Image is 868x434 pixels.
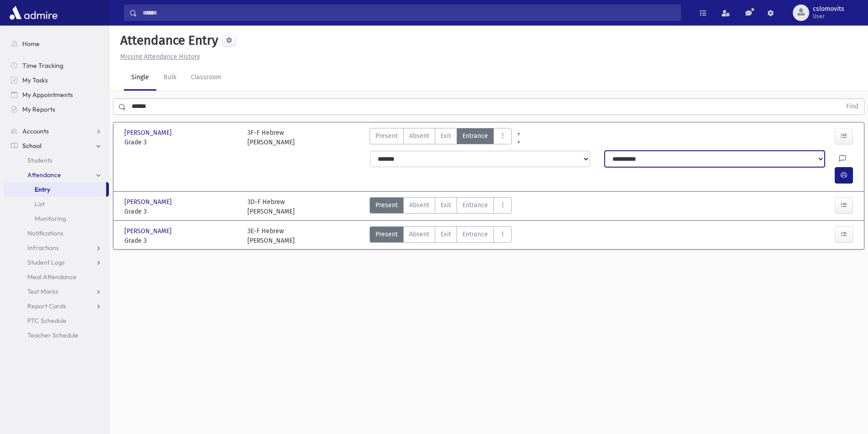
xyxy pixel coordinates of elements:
span: Exit [441,230,451,239]
span: Present [375,230,398,239]
span: Entry [35,185,50,194]
span: Present [375,200,398,210]
a: Home [4,36,109,51]
span: Time Tracking [22,61,63,70]
span: Grade 3 [124,138,238,147]
span: Grade 3 [124,207,238,216]
span: [PERSON_NAME] [124,128,174,138]
span: User [813,13,844,20]
a: Test Marks [4,284,109,299]
span: Entrance [462,200,488,210]
span: Monitoring [35,214,66,223]
a: Notifications [4,226,109,240]
div: AttTypes [370,128,512,147]
span: Entrance [462,131,488,141]
span: Teacher Schedule [27,331,78,339]
span: Present [375,131,398,141]
span: List [35,200,45,208]
span: Meal Attendance [27,273,77,281]
span: Infractions [27,244,59,252]
a: Attendance [4,168,109,182]
a: My Appointments [4,87,109,102]
span: Students [27,156,52,164]
span: Absent [409,131,429,141]
span: My Appointments [22,91,73,99]
a: My Reports [4,102,109,117]
a: Entry [4,182,106,197]
span: [PERSON_NAME] [124,197,174,207]
span: [PERSON_NAME] [124,226,174,236]
a: Single [124,65,156,91]
span: Student Logs [27,258,65,266]
a: Students [4,153,109,168]
div: 3E-F Hebrew [PERSON_NAME] [247,226,295,245]
u: Missing Attendance History [120,53,200,61]
span: Home [22,40,40,48]
a: Monitoring [4,211,109,226]
span: Exit [441,200,451,210]
span: My Tasks [22,76,48,84]
span: cslomovits [813,5,844,13]
a: Report Cards [4,299,109,313]
a: Time Tracking [4,58,109,73]
span: Absent [409,230,429,239]
a: List [4,197,109,211]
a: Accounts [4,124,109,138]
div: AttTypes [370,197,512,216]
a: Student Logs [4,255,109,270]
a: My Tasks [4,73,109,87]
a: PTC Schedule [4,313,109,328]
a: Classroom [184,65,229,91]
span: Grade 3 [124,236,238,245]
input: Search [137,5,681,21]
h5: Attendance Entry [117,33,218,48]
span: Attendance [27,171,61,179]
div: 3D-F Hebrew [PERSON_NAME] [247,197,295,216]
span: Entrance [462,230,488,239]
span: Accounts [22,127,49,135]
span: Notifications [27,229,63,237]
span: PTC Schedule [27,317,67,325]
span: Exit [441,131,451,141]
a: School [4,138,109,153]
span: Test Marks [27,287,58,296]
a: Infractions [4,240,109,255]
img: AdmirePro [7,4,60,22]
span: School [22,142,41,150]
div: AttTypes [370,226,512,245]
span: Absent [409,200,429,210]
a: Missing Attendance History [117,53,200,61]
div: 3F-F Hebrew [PERSON_NAME] [247,128,295,147]
span: My Reports [22,105,55,113]
a: Teacher Schedule [4,328,109,342]
a: Bulk [156,65,184,91]
a: Meal Attendance [4,270,109,284]
span: Report Cards [27,302,66,310]
button: Find [841,99,864,114]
